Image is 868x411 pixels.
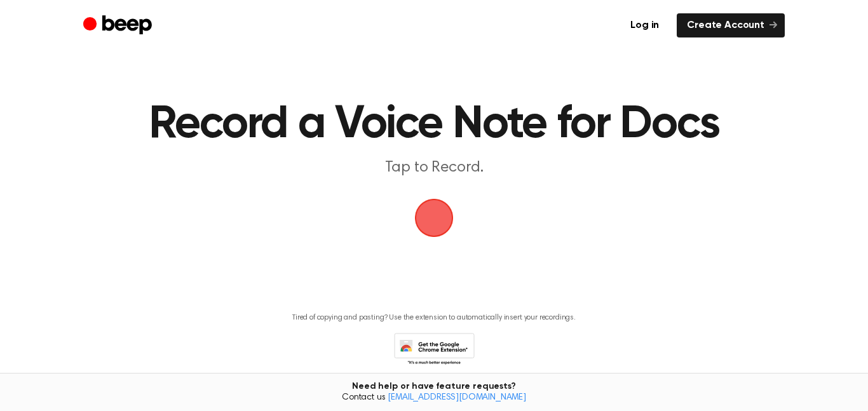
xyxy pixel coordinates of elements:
a: [EMAIL_ADDRESS][DOMAIN_NAME] [388,393,526,402]
a: Create Account [677,13,785,37]
a: Log in [620,13,669,37]
p: Tap to Record. [190,158,678,179]
h1: Record a Voice Note for Docs [137,102,731,147]
a: Beep [83,13,155,38]
p: Tired of copying and pasting? Use the extension to automatically insert your recordings. [292,313,576,323]
img: Beep Logo [415,199,453,237]
span: Contact us [8,393,860,404]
